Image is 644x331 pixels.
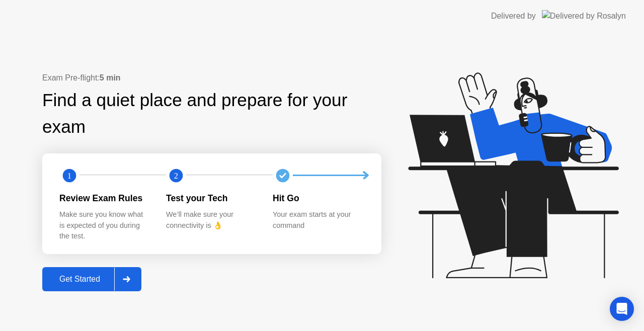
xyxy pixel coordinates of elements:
[174,171,178,180] text: 2
[59,192,150,205] div: Review Exam Rules
[273,192,363,205] div: Hit Go
[42,267,141,291] button: Get Started
[67,171,71,180] text: 1
[166,209,257,231] div: We’ll make sure your connectivity is 👌
[59,209,150,242] div: Make sure you know what is expected of you during the test.
[491,10,536,22] div: Delivered by
[542,10,626,22] img: Delivered by Rosalyn
[42,72,381,84] div: Exam Pre-flight:
[273,209,363,231] div: Your exam starts at your command
[100,73,121,82] b: 5 min
[166,192,257,205] div: Test your Tech
[610,297,634,321] div: Open Intercom Messenger
[42,87,381,140] div: Find a quiet place and prepare for your exam
[45,275,114,284] div: Get Started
